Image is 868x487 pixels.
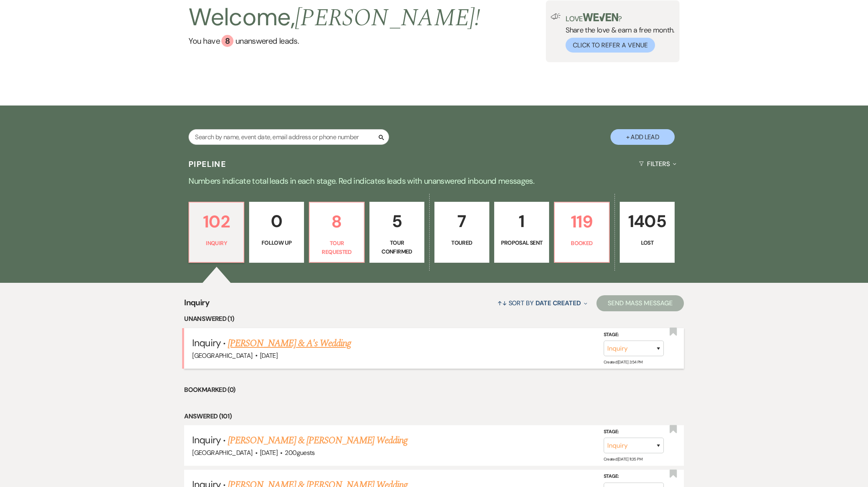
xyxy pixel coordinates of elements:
a: [PERSON_NAME] & [PERSON_NAME] Wedding [228,433,408,448]
button: + Add Lead [610,129,675,145]
span: [GEOGRAPHIC_DATA] [192,351,252,360]
a: You have 8 unanswered leads. [189,35,480,47]
h2: Welcome, [189,0,480,35]
p: Proposal Sent [499,238,544,247]
span: Inquiry [192,434,220,446]
button: Sort By Date Created [494,292,590,314]
a: 7Toured [434,202,489,263]
input: Search by name, event date, email address or phone number [189,129,389,145]
div: 8 [221,35,233,47]
p: 119 [560,208,604,235]
p: 1405 [625,208,669,235]
span: 200 guests [285,448,314,457]
div: Share the love & earn a free month. [561,13,675,53]
p: Booked [560,239,604,248]
a: 0Follow Up [249,202,304,263]
p: Tour Requested [314,239,359,257]
img: weven-logo-green.svg [583,13,619,21]
span: Inquiry [184,296,209,314]
a: [PERSON_NAME] & A's Wedding [228,336,351,351]
p: 102 [194,208,239,235]
button: Send Mass Message [596,295,684,311]
span: [DATE] [260,351,278,360]
label: Stage: [604,472,664,481]
li: Unanswered (1) [184,314,683,324]
label: Stage: [604,330,664,339]
p: Tour Confirmed [375,238,419,256]
p: Love ? [566,13,675,22]
a: 1405Lost [620,202,675,263]
a: 8Tour Requested [309,202,365,263]
button: Filters [636,153,679,175]
span: [GEOGRAPHIC_DATA] [192,448,252,457]
p: Toured [440,238,484,247]
p: Numbers indicate total leads in each stage. Red indicates leads with unanswered inbound messages. [145,175,723,187]
p: 8 [314,208,359,235]
span: Created: [DATE] 3:54 PM [604,359,643,365]
span: Date Created [535,299,581,307]
a: 5Tour Confirmed [369,202,424,263]
p: Inquiry [194,239,239,248]
a: 119Booked [554,202,610,263]
p: 5 [375,208,419,235]
span: Created: [DATE] 11:35 PM [604,457,642,462]
span: [DATE] [260,448,278,457]
img: loud-speaker-illustration.svg [551,13,561,20]
li: Bookmarked (0) [184,385,683,395]
label: Stage: [604,428,664,436]
span: Inquiry [192,337,220,349]
p: 7 [440,208,484,235]
p: Follow Up [254,238,299,247]
span: ↑↓ [497,299,507,307]
p: 1 [499,208,544,235]
h3: Pipeline [189,158,226,170]
li: Answered (101) [184,411,683,422]
a: 102Inquiry [189,202,244,263]
p: Lost [625,238,669,247]
p: 0 [254,208,299,235]
a: 1Proposal Sent [494,202,549,263]
button: Click to Refer a Venue [566,38,655,53]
